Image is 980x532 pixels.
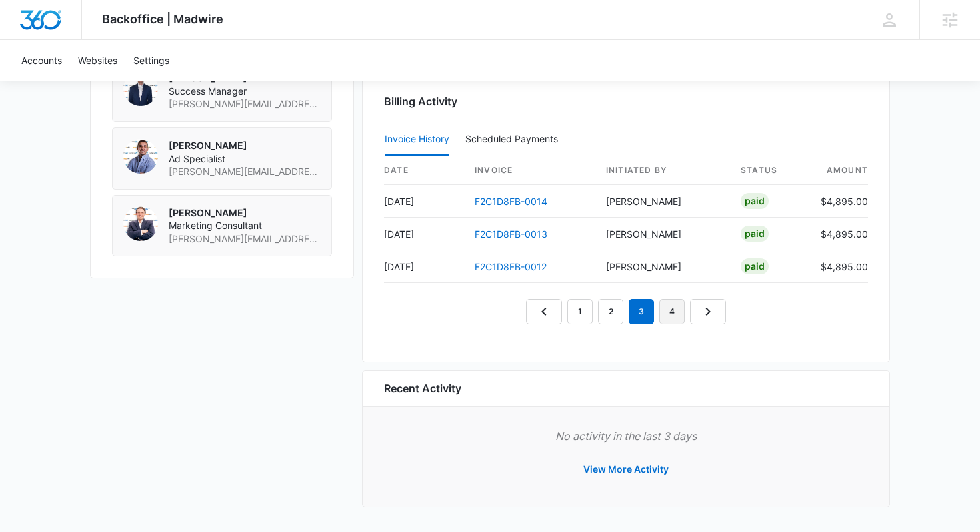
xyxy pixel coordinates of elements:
span: [PERSON_NAME][EMAIL_ADDRESS][PERSON_NAME][DOMAIN_NAME] [169,165,321,178]
th: invoice [464,156,595,185]
td: [PERSON_NAME] [595,218,730,250]
em: 3 [629,299,654,324]
button: View More Activity [570,453,682,485]
a: Next Page [690,299,726,324]
a: Page 1 [567,299,593,324]
a: F2C1D8FB-0013 [475,228,547,240]
td: $4,895.00 [810,218,868,250]
span: [PERSON_NAME][EMAIL_ADDRESS][PERSON_NAME][DOMAIN_NAME] [169,97,321,111]
a: Page 2 [598,299,623,324]
th: status [730,156,810,185]
p: No activity in the last 3 days [384,428,868,444]
td: [DATE] [384,185,464,218]
p: [PERSON_NAME] [169,206,321,220]
div: Paid [741,226,769,242]
img: Mike Davin [123,71,158,106]
span: Success Manager [169,85,321,98]
td: [DATE] [384,218,464,250]
nav: Pagination [526,299,726,324]
span: [PERSON_NAME][EMAIL_ADDRESS][PERSON_NAME][DOMAIN_NAME] [169,232,321,246]
div: Paid [741,258,769,274]
td: $4,895.00 [810,185,868,218]
a: Previous Page [526,299,562,324]
th: date [384,156,464,185]
div: Scheduled Payments [465,134,563,144]
h6: Recent Activity [384,380,461,396]
td: [PERSON_NAME] [595,250,730,283]
img: Tyler Rasdon [123,139,158,174]
a: F2C1D8FB-0014 [475,196,547,207]
th: amount [810,156,868,185]
button: Invoice History [385,123,449,156]
h3: Billing Activity [384,93,868,109]
td: [PERSON_NAME] [595,185,730,218]
a: Page 4 [659,299,685,324]
a: Settings [125,40,177,81]
td: $4,895.00 [810,250,868,283]
img: Richard Sauter [123,206,158,241]
span: Backoffice | Madwire [102,12,223,26]
a: F2C1D8FB-0012 [475,261,547,272]
p: [PERSON_NAME] [169,139,321,152]
span: Ad Specialist [169,152,321,166]
span: Marketing Consultant [169,219,321,232]
a: Accounts [13,40,70,81]
th: Initiated By [595,156,730,185]
div: Paid [741,193,769,209]
a: Websites [70,40,125,81]
td: [DATE] [384,250,464,283]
